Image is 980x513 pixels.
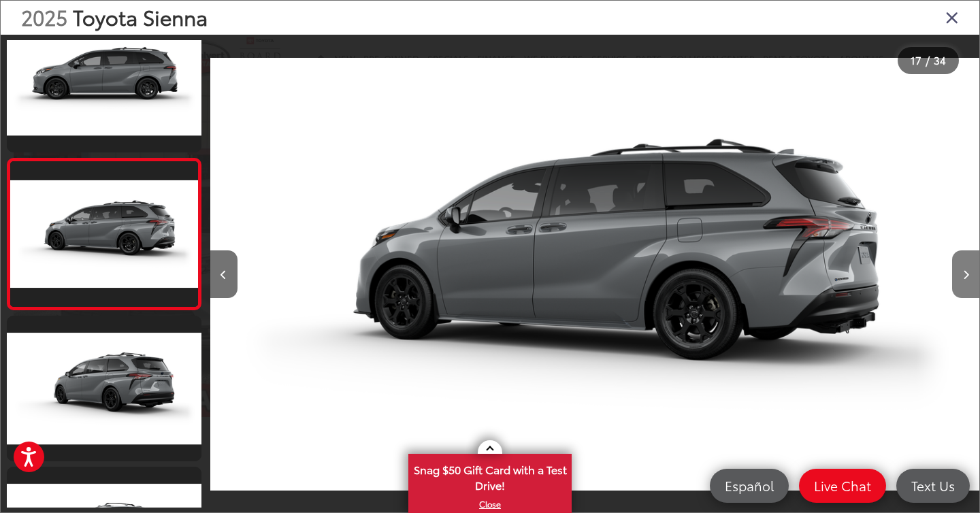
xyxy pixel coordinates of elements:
[945,8,959,26] i: Close gallery
[8,180,199,288] img: 2025 Toyota Sienna Woodland Edition
[410,455,570,497] span: Snag $50 Gift Card with a Test Drive!
[5,24,203,135] img: 2025 Toyota Sienna Woodland Edition
[904,477,962,494] span: Text Us
[210,44,979,506] div: 2025 Toyota Sienna Woodland Edition 16
[718,477,781,494] span: Español
[21,2,67,31] span: 2025
[210,44,979,506] img: 2025 Toyota Sienna Woodland Edition
[896,469,970,503] a: Text Us
[799,469,886,503] a: Live Chat
[911,52,921,67] span: 17
[934,52,946,67] span: 34
[73,2,208,31] span: Toyota Sienna
[210,250,238,298] button: Previous image
[5,333,203,444] img: 2025 Toyota Sienna Woodland Edition
[710,469,789,503] a: Español
[952,250,979,298] button: Next image
[924,56,931,65] span: /
[807,477,878,494] span: Live Chat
